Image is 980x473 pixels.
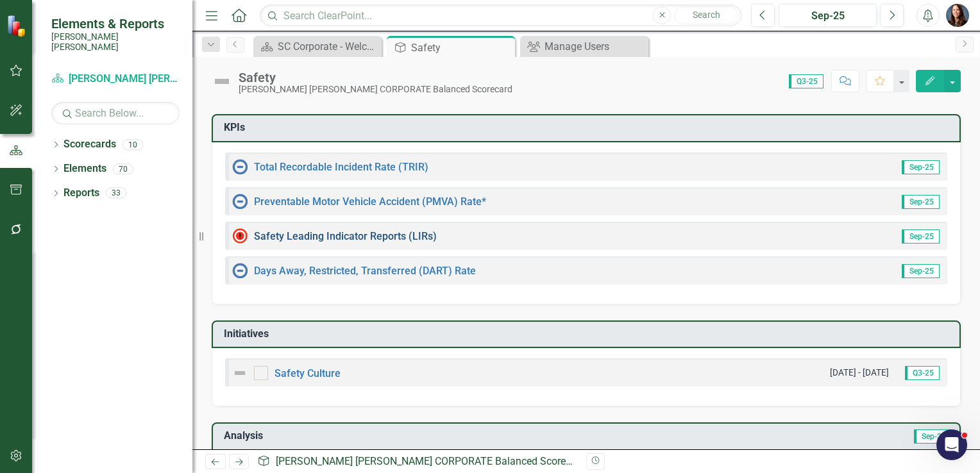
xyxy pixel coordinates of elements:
span: Q3-25 [789,74,824,88]
img: ClearPoint Strategy [6,15,29,37]
h3: KPIs [224,122,953,133]
input: Search ClearPoint... [260,4,741,27]
a: Elements [63,162,106,176]
span: Search [693,10,720,20]
div: Safety [239,71,512,85]
img: Not Meeting Target [232,228,248,244]
span: Q3-25 [905,366,940,380]
a: Days Away, Restricted, Transferred (DART) Rate [254,265,476,277]
img: No Information [232,263,248,278]
a: [PERSON_NAME] [PERSON_NAME] CORPORATE Balanced Scorecard [51,72,180,87]
img: Not Defined [232,365,248,381]
span: Sep-25 [902,160,940,174]
span: Sep-25 [902,229,940,244]
a: SC Corporate - Welcome to ClearPoint [257,38,378,54]
input: Search Below... [51,102,180,124]
h3: Analysis [224,430,589,442]
span: Sep-25 [902,264,940,278]
div: 70 [113,163,133,174]
a: [PERSON_NAME] [PERSON_NAME] CORPORATE Balanced Scorecard [276,455,586,467]
div: 33 [106,188,126,199]
span: Sep-25 [902,195,940,209]
img: No Information [232,159,248,174]
img: Not Defined [212,71,232,92]
span: Elements & Reports [51,16,180,31]
a: Scorecards [63,137,116,152]
span: Sep-25 [914,429,952,444]
div: Sep-25 [783,8,872,24]
a: Total Recordable Incident Rate (TRIR) [254,161,428,173]
button: Sep-25 [779,4,877,27]
img: Tami Griswold [946,4,969,27]
iframe: Intercom live chat [936,429,967,460]
small: [DATE] - [DATE] [830,367,889,379]
h3: Initiatives [224,328,953,340]
div: [PERSON_NAME] [PERSON_NAME] CORPORATE Balanced Scorecard [239,85,512,94]
div: 10 [122,139,143,150]
div: Safety [411,40,512,56]
small: [PERSON_NAME] [PERSON_NAME] [51,31,180,53]
a: Safety Culture [275,367,341,379]
img: No Information [232,194,248,209]
a: Preventable Motor Vehicle Accident (PMVA) Rate* [254,195,486,208]
button: Search [674,6,738,24]
a: Reports [63,186,99,201]
div: » » [257,454,577,469]
a: Safety Leading Indicator Reports (LIRs) [254,230,437,242]
div: Manage Users [545,38,645,54]
div: SC Corporate - Welcome to ClearPoint [278,38,378,54]
a: Manage Users [523,38,645,54]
